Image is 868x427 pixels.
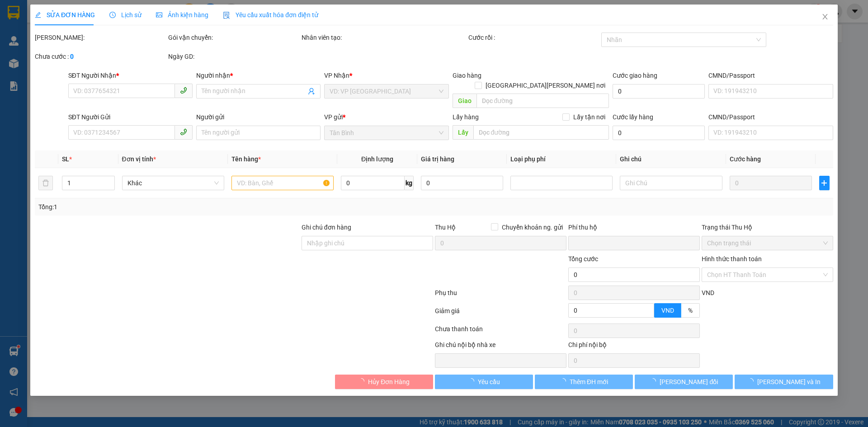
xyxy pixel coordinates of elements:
[650,378,660,385] span: loading
[302,236,433,250] input: Ghi chú đơn hàng
[405,176,414,190] span: kg
[453,94,476,108] span: Giao
[358,378,368,385] span: loading
[109,11,142,19] span: Lịch sử
[702,222,833,232] div: Trạng thái Thu Hộ
[435,340,566,353] div: Ghi chú nội bộ nhà xe
[468,33,600,42] div: Cước rồi :
[325,112,449,122] div: VP gửi
[453,113,479,121] span: Lấy hàng
[635,375,733,389] button: [PERSON_NAME] đổi
[613,126,705,140] input: Cước lấy hàng
[231,176,334,190] input: VD: Bàn, Ghế
[68,70,193,80] div: SĐT Người Nhận
[702,255,762,263] label: Hình thức thanh toán
[435,224,456,231] span: Thu Hộ
[568,340,700,353] div: Chi phí nội bộ
[730,155,761,163] span: Cước hàng
[747,378,757,385] span: loading
[308,88,316,95] span: user-add
[223,11,318,19] span: Yêu cầu xuất hóa đơn điện tử
[661,307,674,314] span: VND
[35,33,166,42] div: [PERSON_NAME]:
[62,155,70,163] span: SL
[613,84,705,99] input: Cước giao hàng
[180,87,187,94] span: phone
[570,377,608,387] span: Thêm ĐH mới
[560,378,570,385] span: loading
[180,128,187,136] span: phone
[38,202,335,212] div: Tổng: 1
[330,126,443,140] span: Tân Bình
[196,112,321,122] div: Người gửi
[688,307,693,314] span: %
[568,222,700,236] div: Phí thu hộ
[168,33,300,42] div: Gói vận chuyển:
[476,94,609,108] input: Dọc đường
[122,155,156,163] span: Đơn vị tính
[708,112,833,122] div: CMND/Passport
[35,52,166,61] div: Chưa cước :
[368,377,410,387] span: Hủy Đơn Hàng
[620,176,722,190] input: Ghi Chú
[156,11,208,19] span: Ảnh kiện hàng
[35,11,95,19] span: SỬA ĐƠN HÀNG
[707,236,828,250] span: Chọn trạng thái
[473,125,609,140] input: Dọc đường
[730,176,812,190] input: 0
[361,155,393,163] span: Định lượng
[482,80,609,90] span: [GEOGRAPHIC_DATA][PERSON_NAME] nơi
[434,306,567,322] div: Giảm giá
[453,125,473,140] span: Lấy
[434,324,567,340] div: Chưa thanh toán
[498,222,566,232] span: Chuyển khoản ng. gửi
[421,155,454,163] span: Giá trị hàng
[434,288,567,304] div: Phụ thu
[820,179,829,187] span: plus
[335,375,433,389] button: Hủy Đơn Hàng
[168,52,300,61] div: Ngày GD:
[821,13,829,20] span: close
[435,375,533,389] button: Yêu cầu
[302,33,467,42] div: Nhân viên tạo:
[613,113,653,121] label: Cước lấy hàng
[570,112,609,122] span: Lấy tận nơi
[507,150,616,168] th: Loại phụ phí
[478,377,500,387] span: Yêu cầu
[35,12,41,18] span: edit
[70,53,74,60] b: 0
[617,150,726,168] th: Ghi chú
[468,378,478,385] span: loading
[231,155,261,163] span: Tên hàng
[38,176,53,190] button: delete
[302,224,351,231] label: Ghi chú đơn hàng
[735,375,833,389] button: [PERSON_NAME] và In
[660,377,718,387] span: [PERSON_NAME] đổi
[325,72,350,79] span: VP Nhận
[109,12,116,18] span: clock-circle
[757,377,821,387] span: [PERSON_NAME] và In
[127,176,219,190] span: Khác
[708,70,833,80] div: CMND/Passport
[613,72,657,79] label: Cước giao hàng
[819,176,829,190] button: plus
[568,255,598,263] span: Tổng cước
[812,5,838,30] button: Close
[223,12,230,19] img: icon
[196,70,321,80] div: Người nhận
[453,72,481,79] span: Giao hàng
[68,112,193,122] div: SĐT Người Gửi
[702,289,714,296] span: VND
[535,375,633,389] button: Thêm ĐH mới
[156,12,162,18] span: picture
